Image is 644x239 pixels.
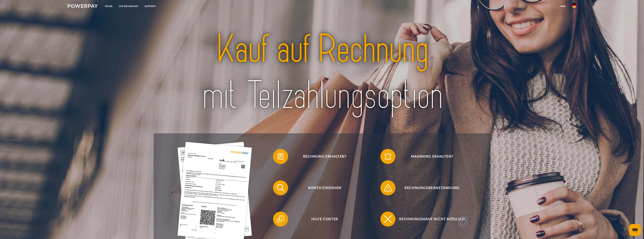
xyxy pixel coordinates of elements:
img: qb_search.svg [276,183,285,193]
span: Rechnungskauf nicht möglich [386,212,478,227]
button: Rechnungskauf nicht möglich [380,212,478,227]
span: Hilfe-Center [279,212,371,227]
img: qb_warning.svg [383,183,393,193]
a: DIE RECHNUNG [116,3,141,10]
span: Rechnung erhalten? [279,149,371,164]
img: de [572,3,576,8]
img: logo-powerpay-white.svg [68,4,98,8]
a: Home [102,3,116,10]
a: agb [557,3,569,10]
img: qb_close.svg [383,214,393,224]
iframe: Schaltfläche zum Öffnen des Messaging-Fensters [629,224,641,236]
button: Mahnung erhalten? [380,149,478,164]
img: title-powerpay_de.svg [173,24,471,121]
button: Rechnungsbeanstandung [380,180,478,195]
img: qb_help.svg [276,214,285,224]
button: Rechnung erhalten? [273,149,371,164]
span: Mahnung erhalten? [386,149,478,164]
a: SUPPORT [141,3,159,10]
span: Rechnungsbeanstandung [386,180,478,195]
span: Konto einsehen [279,180,371,195]
img: qb_bell.svg [383,152,393,161]
button: Hilfe-Center [273,212,371,227]
button: Konto einsehen [273,180,371,195]
img: qb_bill.svg [276,152,285,161]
